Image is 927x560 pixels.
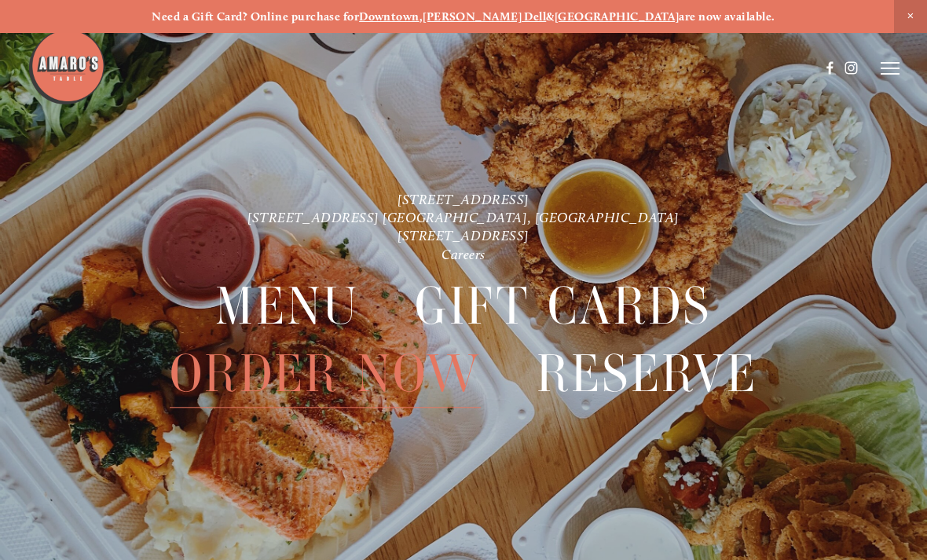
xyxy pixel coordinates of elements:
[398,228,529,244] a: [STREET_ADDRESS]
[170,341,481,408] span: Order Now
[415,273,711,339] a: Gift Cards
[423,9,546,24] a: [PERSON_NAME] Dell
[359,9,420,24] a: Downtown
[170,341,481,408] a: Order Now
[27,27,106,106] img: Amaro's Table
[215,273,359,339] a: Menu
[247,209,680,225] a: [STREET_ADDRESS] [GEOGRAPHIC_DATA], [GEOGRAPHIC_DATA]
[442,246,485,262] a: Careers
[679,9,775,24] strong: are now available.
[152,9,359,24] strong: Need a Gift Card? Online purchase for
[420,9,423,24] strong: ,
[546,9,554,24] strong: &
[555,9,680,24] a: [GEOGRAPHIC_DATA]
[537,341,757,408] a: Reserve
[537,341,757,408] span: Reserve
[398,191,529,207] a: [STREET_ADDRESS]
